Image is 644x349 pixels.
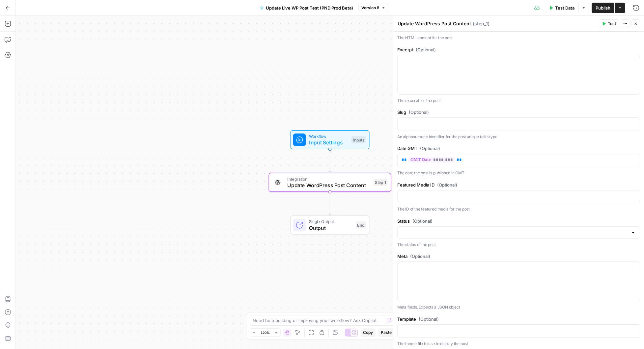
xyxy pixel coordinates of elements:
span: Integration [287,176,370,182]
span: Single Output [309,218,352,225]
span: 120% [261,330,270,335]
span: Update WordPress Post Content [287,181,370,189]
span: Version 8 [361,5,379,11]
span: (Optional) [420,145,440,152]
span: Paste [381,330,392,336]
div: Single OutputOutputEnd [269,215,391,235]
span: Publish [596,5,610,11]
button: Paste [378,328,394,337]
p: Meta fields. Expects a JSON object [397,304,640,311]
div: WorkflowInput SettingsInputs [269,130,391,149]
label: Excerpt [397,46,640,53]
span: (Optional) [416,46,436,53]
div: End [356,221,366,229]
img: WordPress%20logotype.png [274,179,282,187]
span: (Optional) [410,253,430,260]
p: The HTML content for the post [397,35,640,41]
span: Output [309,224,352,232]
div: Step 1 [374,179,388,186]
span: Test Data [555,5,574,11]
span: (Optional) [412,218,433,224]
span: (Optional) [437,182,457,188]
button: Publish [592,3,614,13]
button: Update Live WP Post Test (PND Prod Beta) [256,3,357,13]
button: Test [599,19,619,28]
span: Copy [363,330,373,336]
p: The ID of the featured media for the post [397,206,640,212]
label: Slug [397,109,640,115]
span: (Optional) [419,316,439,322]
span: Input Settings [309,138,348,146]
button: Copy [360,328,376,337]
g: Edge from start to step_1 [329,149,331,172]
span: Update Live WP Post Test (PND Prod Beta) [266,5,353,11]
p: The theme file to use to display the post [397,340,640,347]
button: Test Data [545,3,578,13]
button: Version 8 [358,4,388,12]
label: Date GMT [397,145,640,152]
div: IntegrationUpdate WordPress Post ContentStep 1 [269,173,391,192]
p: The status of the post [397,241,640,248]
div: Inputs [351,136,366,143]
span: Test [608,21,616,27]
p: The date the post is published in GMT [397,170,640,176]
textarea: Update WordPress Post Content [398,20,471,27]
g: Edge from step_1 to end [329,192,331,215]
p: The excerpt for the post [397,97,640,104]
span: Workflow [309,133,348,139]
span: ( step_1 ) [473,20,490,27]
label: Template [397,316,640,322]
label: Meta [397,253,640,260]
span: (Optional) [409,109,429,115]
label: Featured Media ID [397,182,640,188]
p: An alphanumeric identifier for the post unique to its type [397,134,640,140]
label: Status [397,218,640,224]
